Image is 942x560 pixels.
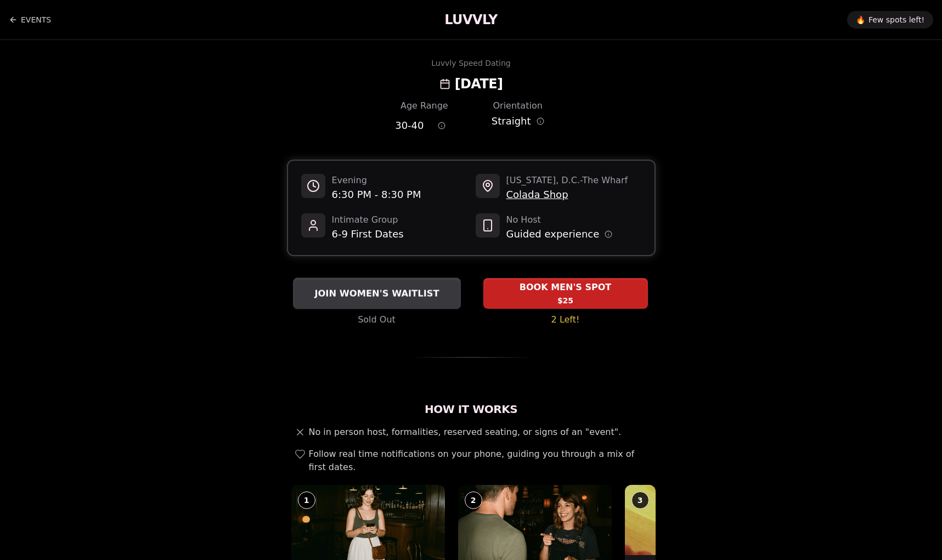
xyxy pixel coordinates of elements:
span: 2 Left! [551,313,580,326]
span: Sold Out [358,313,396,326]
img: Break the ice with prompts [625,485,779,555]
span: Evening [332,174,421,187]
a: Back to events [9,9,51,31]
div: Luvvly Speed Dating [431,58,510,69]
span: $25 [557,295,573,306]
span: 🔥 [856,14,865,25]
button: JOIN WOMEN'S WAITLIST - Sold Out [293,278,461,309]
span: JOIN WOMEN'S WAITLIST [312,287,441,300]
span: Colada Shop [506,187,628,202]
span: Straight [492,114,531,129]
button: Age range information [430,114,454,138]
span: BOOK MEN'S SPOT [517,281,613,294]
span: No Host [506,213,613,227]
div: Age Range [395,99,453,112]
span: 6:30 PM - 8:30 PM [332,187,421,202]
span: Guided experience [506,227,600,242]
div: 2 [465,491,482,509]
h2: How It Works [287,401,656,417]
span: 30 - 40 [395,118,424,133]
div: 3 [631,491,649,509]
h2: [DATE] [455,75,503,93]
div: Orientation [489,99,547,112]
span: Intimate Group [332,213,404,227]
span: Follow real time notifications on your phone, guiding you through a mix of first dates. [309,448,651,474]
span: [US_STATE], D.C. - The Wharf [506,174,628,187]
div: 1 [298,491,315,509]
button: BOOK MEN'S SPOT - 2 Left! [483,278,648,309]
span: No in person host, formalities, reserved seating, or signs of an "event". [309,426,622,439]
button: Orientation information [537,117,544,125]
a: LUVVLY [444,11,497,29]
span: 6-9 First Dates [332,227,404,242]
button: Host information [605,230,612,238]
span: Few spots left! [868,14,924,25]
